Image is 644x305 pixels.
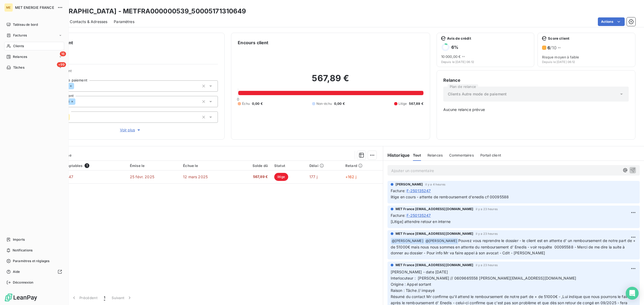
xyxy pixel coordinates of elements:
[237,174,268,180] span: 567,89 €
[49,163,123,168] div: Pièces comptables
[547,44,557,51] h6: / 10
[4,293,38,302] img: Logo LeanPay
[427,153,443,157] span: Relances
[85,163,89,168] span: 1
[130,163,177,168] div: Émise le
[242,101,250,106] span: Échu
[4,257,64,265] a: Paramètres et réglages
[104,295,105,300] span: 1
[13,237,25,242] span: Imports
[130,174,154,179] span: 25 févr. 2025
[391,238,424,244] span: @ [PERSON_NAME]
[447,36,471,40] span: Avis de crédit
[57,62,66,67] span: +99
[4,3,13,12] div: ME
[238,73,423,89] h2: 567,89 €
[237,97,239,101] span: 0
[68,292,101,303] button: Précédent
[309,163,339,168] div: Délai
[451,44,458,50] h6: 6 %
[409,101,423,106] span: 567,89 €
[101,292,108,303] button: 1
[441,60,530,64] span: Depuis le [DATE] 06:12
[391,213,405,218] span: Facture :
[4,31,64,40] a: Factures
[383,152,410,158] h6: Historique
[391,276,576,280] span: Interlocuteur : [PERSON_NAME] // 0609665558 [PERSON_NAME][EMAIL_ADDRESS][DOMAIN_NAME]
[108,292,136,303] button: Suivant
[441,54,461,59] span: 10 000,00 €
[70,19,107,24] span: Contacts & Adresses
[449,153,474,157] span: Commentaires
[4,20,64,29] a: Tableau de bord
[238,39,268,46] h6: Encours client
[548,36,569,40] span: Score client
[443,77,629,83] h6: Relance
[274,163,303,168] div: Statut
[74,84,78,88] input: Ajouter une valeur
[13,269,20,274] span: Aide
[398,101,407,106] span: Litige
[396,182,423,187] span: [PERSON_NAME]
[13,33,27,38] span: Factures
[13,22,38,27] span: Tableau de bord
[476,263,498,267] span: il y a 23 heures
[43,69,218,76] span: Propriétés Client
[334,101,345,106] span: 0,00 €
[542,60,631,64] span: Depuis le [DATE] 06:12
[13,280,34,285] span: Déconnexion
[13,44,24,49] span: Clients
[13,259,49,263] span: Paramètres et réglages
[316,101,332,106] span: Non-échu
[252,101,263,106] span: 0,00 €
[114,19,134,24] span: Paramètres
[391,195,509,199] span: litige en cours - attente de remboursement d'enedis cf 00095588
[60,51,66,56] span: 16
[391,238,637,255] span: Pouvez vous reprendre le dossier - le client est en attente d' un remboursement de notre part de ...
[13,54,27,59] span: Relances
[413,153,421,157] span: Tout
[345,163,380,168] div: Retard
[4,42,64,50] a: Clients
[425,183,445,186] span: il y a 4 heures
[4,63,64,72] a: +99Tâches
[476,207,498,211] span: il y a 23 heures
[448,91,507,97] span: Clients Autre mode de paiement
[13,248,32,253] span: Notifications
[391,288,435,293] span: Raison : Tâche // impayé
[47,6,246,16] h3: [GEOGRAPHIC_DATA] - METFRA000000539_50005171310649
[391,188,405,194] span: Facture :
[237,163,268,168] div: Solde dû
[32,39,218,46] h6: Informations client
[396,231,474,236] span: MET France [EMAIL_ADDRESS][DOMAIN_NAME]
[396,207,474,211] span: MET France [EMAIL_ADDRESS][DOMAIN_NAME]
[183,163,230,168] div: Échue le
[15,5,54,10] span: MET ENERGIE FRANCE
[13,65,24,70] span: Tâches
[120,127,141,133] span: Voir plus
[345,174,356,179] span: +162 j
[4,267,64,276] a: Aide
[396,263,474,267] span: MET France [EMAIL_ADDRESS][DOMAIN_NAME]
[309,174,317,179] span: 177 j
[480,153,501,157] span: Portail client
[476,232,498,235] span: il y a 23 heures
[391,270,448,274] span: [PERSON_NAME] - date [DATE]
[407,213,431,218] span: F-250135247
[547,45,550,50] span: 6
[274,173,288,181] span: litige
[4,235,64,244] a: Imports
[443,107,629,112] span: Aucune relance prévue
[391,219,451,224] span: [Litige] attendre retour en interne
[43,127,218,133] button: Voir plus
[391,282,431,287] span: Origine : Appel sortant
[4,53,64,61] a: 16Relances
[70,115,74,120] input: Ajouter une valeur
[598,17,625,26] button: Actions
[183,174,208,179] span: 12 mars 2025
[425,238,458,244] span: @ [PERSON_NAME]
[407,188,431,194] span: F-250135247
[75,99,80,104] input: Ajouter une valeur
[626,287,639,300] div: Open Intercom Messenger
[542,55,631,59] span: Risque moyen à faible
